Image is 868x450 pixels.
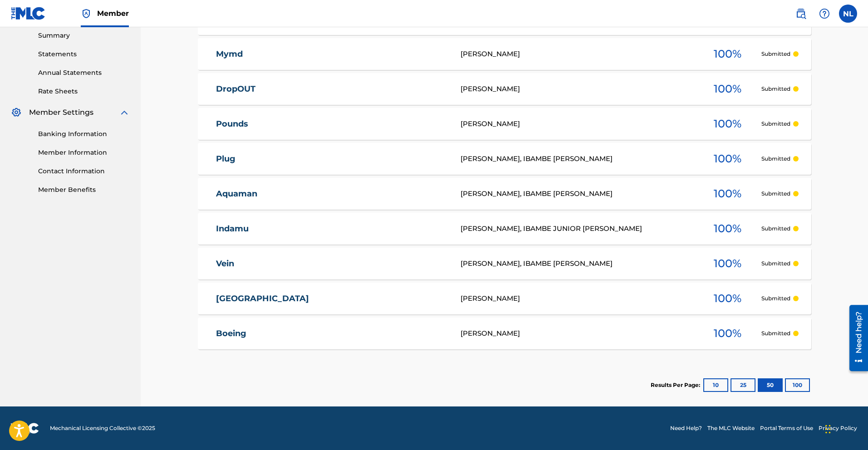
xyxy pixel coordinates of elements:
[670,424,702,432] a: Need Help?
[714,220,741,237] span: 100 %
[761,294,790,303] p: Submitted
[461,119,694,129] div: [PERSON_NAME]
[50,424,155,432] span: Mechanical Licensing Collective © 2025
[216,328,448,339] a: Boeing
[707,424,755,432] a: The MLC Website
[81,8,92,19] img: Top Rightsholder
[761,155,790,163] p: Submitted
[38,166,130,176] a: Contact Information
[216,49,448,59] a: Mymd
[38,49,130,59] a: Statements
[819,8,830,19] img: help
[216,189,448,199] a: Aquaman
[216,154,448,164] a: Plug
[761,225,790,233] p: Submitted
[216,259,448,269] a: Vein
[11,423,39,434] img: logo
[714,151,741,167] span: 100 %
[29,107,93,118] span: Member Settings
[714,186,741,202] span: 100 %
[839,5,857,23] div: User Menu
[461,49,694,59] div: [PERSON_NAME]
[819,424,857,432] a: Privacy Policy
[714,255,741,272] span: 100 %
[38,129,130,139] a: Banking Information
[216,84,448,94] a: DropOUT
[38,148,130,157] a: Member Information
[761,329,790,337] p: Submitted
[761,190,790,198] p: Submitted
[761,120,790,128] p: Submitted
[825,416,831,443] div: Drag
[714,290,741,307] span: 100 %
[843,301,868,374] iframe: Resource Center
[38,87,130,96] a: Rate Sheets
[761,50,790,58] p: Submitted
[97,8,129,19] span: Member
[216,293,448,304] a: [GEOGRAPHIC_DATA]
[731,378,755,392] button: 25
[216,224,448,234] a: Indamu
[714,325,741,342] span: 100 %
[651,381,702,389] p: Results Per Page:
[216,119,448,129] a: Pounds
[38,68,130,78] a: Annual Statements
[38,185,130,195] a: Member Benefits
[714,116,741,132] span: 100 %
[785,378,810,392] button: 100
[761,259,790,268] p: Submitted
[461,293,694,304] div: [PERSON_NAME]
[38,31,130,40] a: Summary
[792,5,810,23] a: Public Search
[795,8,806,19] img: search
[760,424,813,432] a: Portal Terms of Use
[703,378,728,392] button: 10
[714,46,741,62] span: 100 %
[758,378,783,392] button: 50
[761,85,790,93] p: Submitted
[815,5,834,23] div: Help
[119,107,130,118] img: expand
[461,84,694,94] div: [PERSON_NAME]
[11,107,22,118] img: Member Settings
[461,189,694,199] div: [PERSON_NAME], IBAMBE [PERSON_NAME]
[714,81,741,97] span: 100 %
[461,259,694,269] div: [PERSON_NAME], IBAMBE [PERSON_NAME]
[823,406,868,450] iframe: Chat Widget
[461,154,694,164] div: [PERSON_NAME], IBAMBE [PERSON_NAME]
[11,7,46,20] img: MLC Logo
[461,224,694,234] div: [PERSON_NAME], IBAMBE JUNIOR [PERSON_NAME]
[461,328,694,339] div: [PERSON_NAME]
